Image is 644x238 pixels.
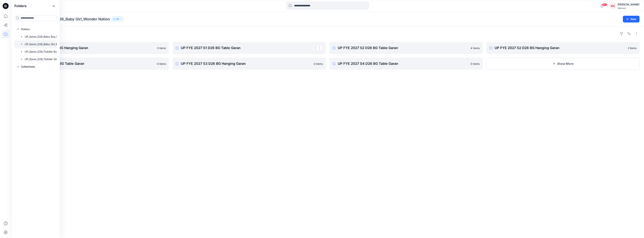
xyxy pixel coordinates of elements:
[338,61,468,66] p: UP FYE 2027 S4 D26 BG Table Garan
[338,45,468,51] p: UP FYE 2027 S2 D26 BG Table Garan
[157,62,166,66] p: 0 items
[495,45,625,51] p: UP FYE 2027 S2 D26 BG Hanging Garan
[623,16,640,22] button: New
[314,62,323,66] p: 0 items
[181,45,317,51] p: UP FYE 2027 S1 D26 BG Table Garan
[471,62,480,66] p: 0 items
[471,46,480,50] p: 4 items
[618,7,639,10] div: Walmart
[609,3,616,9] div: KH
[602,3,607,6] span: 99+
[16,42,169,54] a: UP FYE 2027 S1 D26 BG Hanging Garan3 items
[37,16,110,22] p: UP_Garan_D26_Baby Girl_Wonder Nation
[329,42,483,54] a: UP FYE 2027 S2 D26 BG Table Garan4 items
[157,46,166,50] p: 3 items
[628,46,637,50] p: 2 items
[24,61,155,66] p: UP FYE 2027 S3 D26 BG Table Garan
[21,64,35,69] p: Collections
[173,42,326,54] a: UP FYE 2027 S1 D26 BG Table Garan
[173,58,326,70] a: UP FYE 2027 S3 D26 BG Hanging Garan0 items
[329,58,483,70] a: UP FYE 2027 S4 D26 BG Table Garan0 items
[24,45,155,51] p: UP FYE 2027 S1 D26 BG Hanging Garan
[486,58,640,70] button: Show More
[181,61,312,66] p: UP FYE 2027 S3 D26 BG Hanging Garan
[486,42,640,54] a: UP FYE 2027 S2 D26 BG Hanging Garan2 items
[16,58,169,70] a: UP FYE 2027 S3 D26 BG Table Garan0 items
[618,2,639,7] div: [PERSON_NAME]
[111,16,124,22] button: 33
[116,17,119,21] p: 33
